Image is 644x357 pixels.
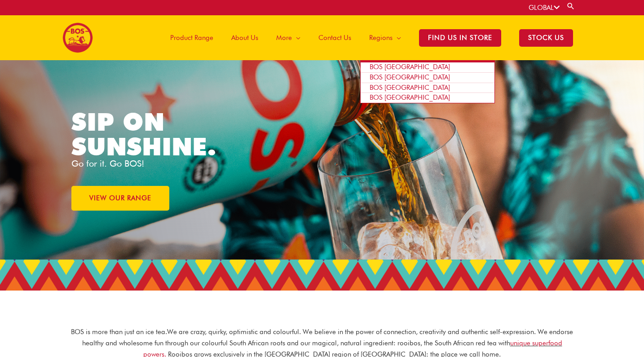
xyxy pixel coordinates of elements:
nav: Site Navigation [154,15,582,60]
a: BOS [GEOGRAPHIC_DATA] [361,83,494,93]
a: BOS [GEOGRAPHIC_DATA] [361,73,494,83]
a: More [267,15,309,60]
a: STOCK US [510,15,582,60]
h1: SIP ON SUNSHINE. [71,110,255,159]
span: BOS [GEOGRAPHIC_DATA] [370,93,450,101]
a: VIEW OUR RANGE [71,186,169,211]
span: Contact Us [318,24,351,51]
p: Go for it. Go BOS! [71,159,322,168]
span: VIEW OUR RANGE [89,195,151,202]
span: BOS [GEOGRAPHIC_DATA] [370,84,450,92]
a: GLOBAL [529,4,560,12]
span: BOS [GEOGRAPHIC_DATA] [370,73,450,81]
span: Product Range [170,24,213,51]
span: BOS [GEOGRAPHIC_DATA] [370,63,450,71]
span: Regions [369,24,393,51]
a: Contact Us [309,15,360,60]
a: About Us [222,15,267,60]
a: Regions [360,15,410,60]
span: STOCK US [519,29,573,47]
span: About Us [231,24,258,51]
a: Product Range [161,15,222,60]
a: Find Us in Store [410,15,510,60]
span: More [276,24,292,51]
a: Search button [566,2,575,10]
span: Find Us in Store [419,29,501,47]
a: BOS [GEOGRAPHIC_DATA] [361,62,494,73]
img: BOS logo finals-200px [62,22,93,53]
a: BOS [GEOGRAPHIC_DATA] [361,93,494,103]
